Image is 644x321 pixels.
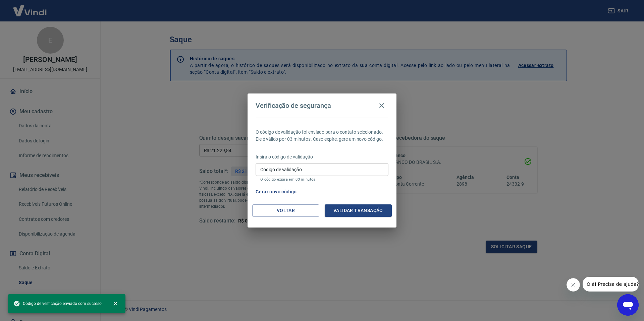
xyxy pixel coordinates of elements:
iframe: Button to launch messaging window [617,294,639,316]
p: Insira o código de validação [256,153,388,160]
iframe: Close message [567,278,580,292]
h4: Verificação de segurança [256,102,331,110]
button: Voltar [252,204,319,217]
p: O código expira em 03 minutos. [260,177,384,182]
iframe: Message from company [583,277,639,292]
span: Código de verificação enviado com sucesso. [13,300,103,307]
span: Olá! Precisa de ajuda? [4,5,56,10]
button: close [108,296,123,311]
p: O código de validação foi enviado para o contato selecionado. Ele é válido por 03 minutos. Caso e... [256,129,388,143]
button: Gerar novo código [253,186,300,198]
button: Validar transação [325,204,392,217]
